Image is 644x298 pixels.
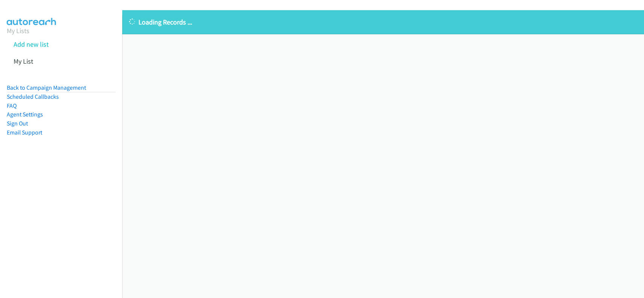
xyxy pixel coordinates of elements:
[14,40,49,49] a: Add new list
[129,17,637,27] p: Loading Records ...
[7,120,28,127] a: Sign Out
[7,102,17,109] a: FAQ
[7,129,42,136] a: Email Support
[7,26,29,35] a: My Lists
[7,84,86,91] a: Back to Campaign Management
[7,93,59,100] a: Scheduled Callbacks
[14,57,33,66] a: My List
[7,111,43,118] a: Agent Settings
